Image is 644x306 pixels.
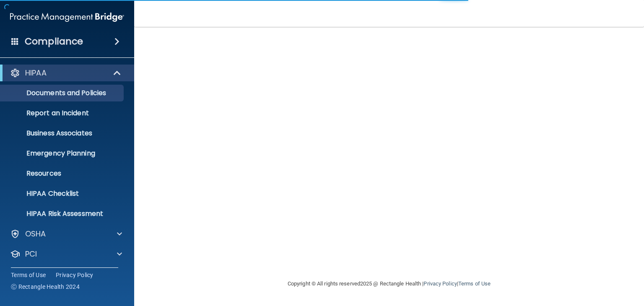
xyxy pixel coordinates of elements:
[25,249,37,259] p: PCI
[25,229,46,239] p: OSHA
[5,149,120,158] p: Emergency Planning
[5,129,120,137] p: Business Associates
[5,189,120,198] p: HIPAA Checklist
[5,210,120,218] p: HIPAA Risk Assessment
[11,271,46,279] a: Terms of Use
[5,109,120,117] p: Report an Incident
[10,68,122,78] a: HIPAA
[236,270,542,297] div: Copyright © All rights reserved 2025 @ Rectangle Health | |
[5,169,120,178] p: Resources
[458,280,491,287] a: Terms of Use
[10,249,122,259] a: PCI
[10,9,124,26] img: PMB logo
[11,283,80,291] span: Ⓒ Rectangle Health 2024
[5,89,120,97] p: Documents and Policies
[25,36,83,47] h4: Compliance
[10,229,122,239] a: OSHA
[423,280,457,287] a: Privacy Policy
[25,68,47,78] p: HIPAA
[56,271,93,279] a: Privacy Policy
